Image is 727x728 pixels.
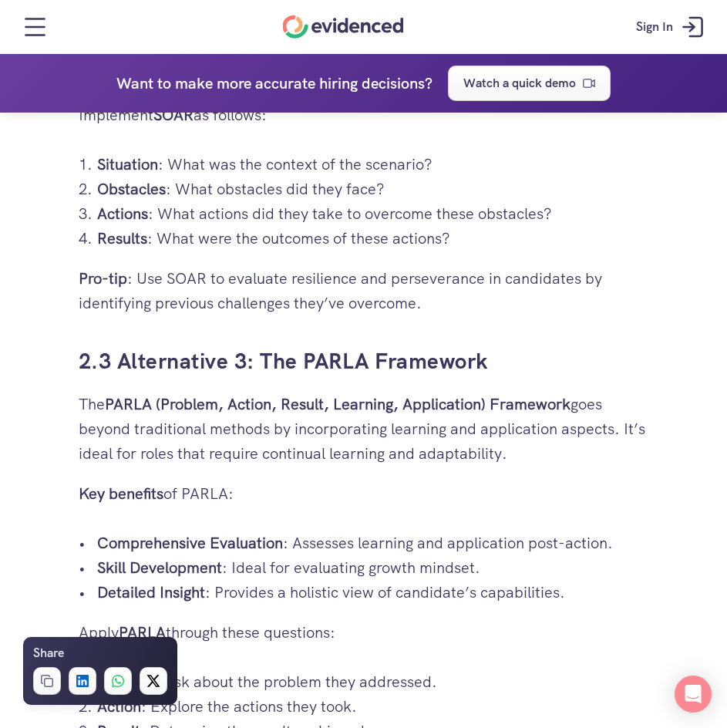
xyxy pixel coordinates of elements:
[97,582,205,602] strong: Detailed Insight
[79,620,649,645] p: Apply through these questions:
[79,347,488,375] a: 2.3 Alternative 3: The PARLA Framework
[97,669,649,694] p: : Ask about the problem they addressed.
[97,154,158,174] strong: Situation
[448,66,611,101] a: Watch a quick demo
[624,4,719,50] a: Sign In
[97,696,141,716] strong: Action
[97,580,649,605] p: : Provides a holistic view of candidate’s capabilities.
[97,533,283,553] strong: Comprehensive Evaluation
[97,177,649,201] p: : What obstacles did they face?
[79,268,127,288] strong: Pro-tip
[97,694,649,719] p: : Explore the actions they took.
[97,152,649,177] p: : What was the context of the scenario?
[105,394,570,414] strong: PARLA (Problem, Action, Result, Learning, Application) Framework
[119,622,166,642] strong: PARLA
[79,103,649,127] p: Implement as follows:
[97,228,147,248] strong: Results
[97,558,222,578] strong: Skill Development
[675,676,712,713] div: Open Intercom Messenger
[97,555,649,580] p: : Ideal for evaluating growth mindset.
[97,201,649,226] p: : What actions did they take to overcome these obstacles?
[79,481,649,506] p: of PARLA:
[97,179,166,199] strong: Obstacles
[636,17,673,37] p: Sign In
[283,15,404,39] a: Home
[97,531,649,555] p: : Assesses learning and application post-action.
[97,226,649,251] p: : What were the outcomes of these actions?
[153,105,194,125] strong: SOAR
[97,204,148,224] strong: Actions
[79,266,649,315] p: : Use SOAR to evaluate resilience and perseverance in candidates by identifying previous challeng...
[79,484,163,504] strong: Key benefits
[79,392,649,466] p: The goes beyond traditional methods by incorporating learning and application aspects. It’s ideal...
[463,73,576,93] p: Watch a quick demo
[33,643,64,663] h6: Share
[116,71,432,96] h4: Want to make more accurate hiring decisions?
